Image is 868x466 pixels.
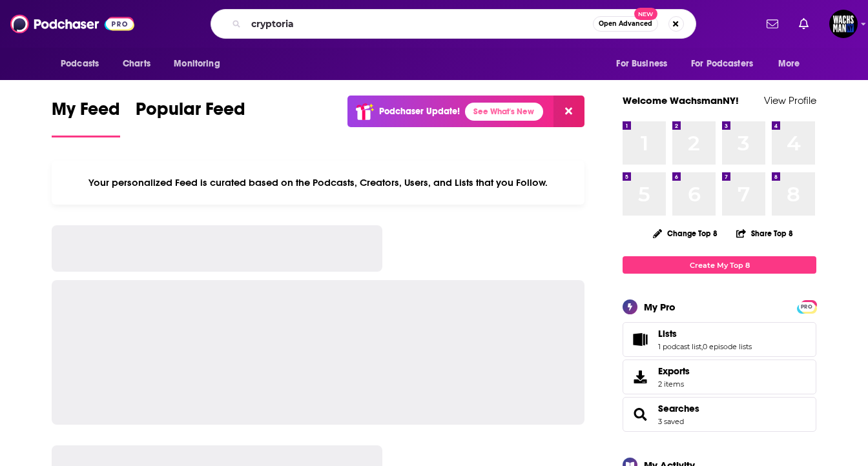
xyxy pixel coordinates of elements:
[761,13,783,35] a: Show notifications dropdown
[607,52,683,76] button: open menu
[829,10,858,38] img: User Profile
[627,330,653,349] a: Lists
[52,161,584,205] div: Your personalized Feed is curated based on the Podcasts, Creators, Users, and Lists that you Follow.
[658,403,699,414] a: Searches
[114,52,158,76] a: Charts
[61,55,99,73] span: Podcasts
[778,55,800,73] span: More
[246,14,593,34] input: Search podcasts, credits, & more...
[174,55,220,73] span: Monitoring
[623,256,816,274] a: Create My Top 8
[658,365,690,377] span: Exports
[658,417,684,426] a: 3 saved
[703,342,752,351] a: 0 episode lists
[52,98,120,137] a: My Feed
[764,94,816,106] a: View Profile
[644,301,676,313] div: My Pro
[658,342,701,351] a: 1 podcast list
[794,13,814,35] a: Show notifications dropdown
[10,12,134,36] img: Podchaser - Follow, Share and Rate Podcasts
[634,8,657,20] span: New
[829,10,858,38] span: Logged in as WachsmanNY
[123,55,150,73] span: Charts
[645,225,725,241] button: Change Top 8
[616,55,667,73] span: For Business
[799,302,814,312] span: PRO
[593,16,658,32] button: Open AdvancedNew
[52,52,116,76] button: open menu
[701,342,703,351] span: ,
[379,106,460,117] p: Podchaser Update!
[769,52,816,76] button: open menu
[599,21,652,27] span: Open Advanced
[623,360,816,394] a: Exports
[829,10,858,38] button: Show profile menu
[627,405,653,423] a: Searches
[165,52,236,76] button: open menu
[658,328,677,339] span: Lists
[799,301,814,311] a: PRO
[736,221,794,246] button: Share Top 8
[658,380,690,389] span: 2 items
[691,55,753,73] span: For Podcasters
[658,328,752,339] a: Lists
[683,52,772,76] button: open menu
[623,397,816,432] span: Searches
[627,368,653,386] span: Exports
[211,9,696,39] div: Search podcasts, credits, & more...
[52,98,120,128] span: My Feed
[136,98,245,137] a: Popular Feed
[136,98,245,128] span: Popular Feed
[623,94,739,106] a: Welcome WachsmanNY!
[623,322,816,357] span: Lists
[465,103,543,121] a: See What's New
